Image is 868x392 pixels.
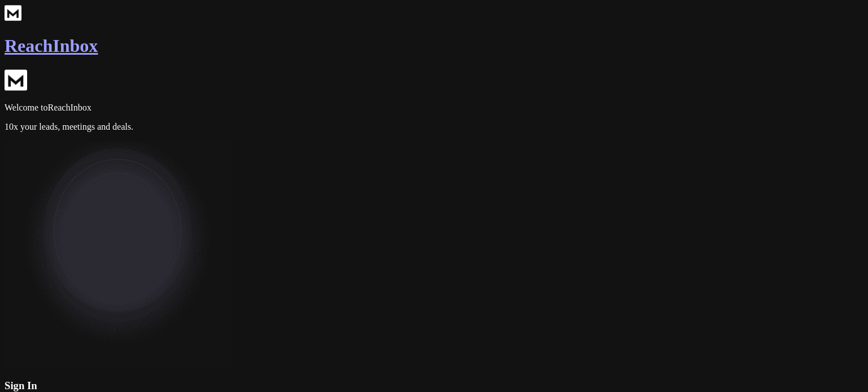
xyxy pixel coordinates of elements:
img: logo [5,5,21,21]
img: logo [5,69,27,91]
a: ReachInbox [5,14,863,56]
p: 10x your leads, meetings and deals. [5,122,863,132]
h3: Sign In [5,380,863,392]
h1: ReachInbox [5,36,863,56]
img: Header [5,141,231,367]
p: Welcome to ReachInbox [5,103,863,113]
